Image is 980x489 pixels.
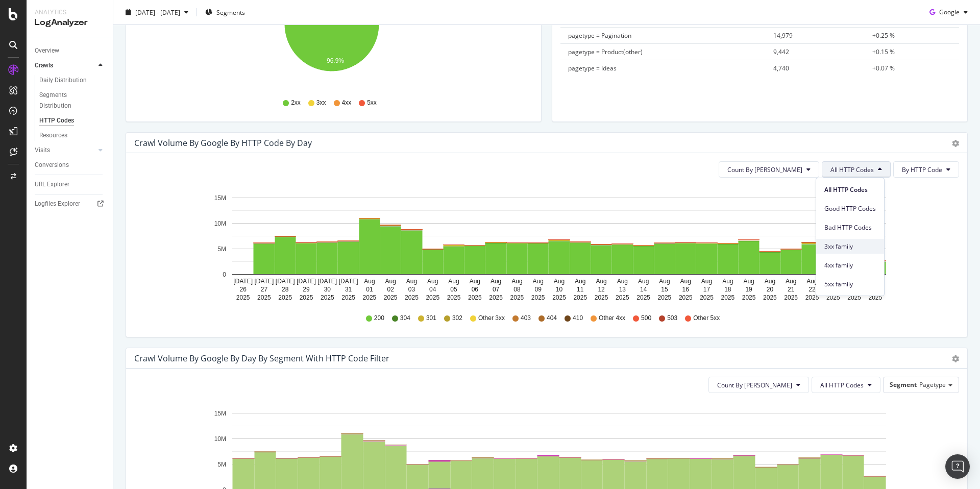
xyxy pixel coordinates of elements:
[872,64,895,72] span: +0.07 %
[556,286,563,293] text: 10
[765,278,775,285] text: Aug
[824,280,876,289] span: 5xx family
[408,286,415,293] text: 03
[448,278,459,285] text: Aug
[39,115,74,126] div: HTTP Codes
[366,286,373,293] text: 01
[939,8,960,16] span: Google
[577,286,584,293] text: 11
[773,64,789,72] span: 4,740
[661,286,668,293] text: 15
[919,380,946,389] span: Pagetype
[214,435,226,443] text: 10M
[216,8,245,16] span: Segments
[39,115,106,126] a: HTTP Codes
[724,286,731,293] text: 18
[824,261,876,270] span: 4xx family
[682,286,690,293] text: 16
[406,278,417,285] text: Aug
[39,90,106,111] a: Segments Distribution
[773,31,793,40] span: 14,979
[511,278,522,285] text: Aug
[489,294,503,301] text: 2025
[387,286,394,293] text: 02
[278,294,292,301] text: 2025
[39,130,67,141] div: Resources
[450,286,457,293] text: 05
[35,145,50,156] div: Visits
[35,45,106,56] a: Overview
[788,286,795,293] text: 21
[596,278,606,285] text: Aug
[575,278,585,285] text: Aug
[595,294,608,301] text: 2025
[808,286,816,293] text: 22
[719,161,819,178] button: Count By [PERSON_NAME]
[35,17,105,29] div: LogAnalyzer
[830,165,874,174] span: All HTTP Codes
[568,31,631,40] span: pagetype = Pagination
[341,294,355,301] text: 2025
[722,278,733,285] text: Aug
[367,99,377,107] span: 5xx
[134,353,389,363] div: Crawl Volume by google by Day by Segment with HTTP Code Filter
[405,294,419,301] text: 2025
[478,314,505,323] span: Other 3xx
[400,314,410,323] span: 304
[743,278,754,285] text: Aug
[727,165,802,174] span: Count By Day
[35,199,106,209] a: Logfiles Explorer
[321,294,334,301] text: 2025
[134,186,951,304] div: A chart.
[297,278,316,285] text: [DATE]
[573,314,583,323] span: 410
[214,410,226,417] text: 15M
[617,278,628,285] text: Aug
[468,294,482,301] text: 2025
[786,278,796,285] text: Aug
[35,60,95,71] a: Crawls
[641,314,651,323] span: 500
[708,377,809,393] button: Count By [PERSON_NAME]
[820,381,864,389] span: All HTTP Codes
[257,294,271,301] text: 2025
[824,204,876,213] span: Good HTTP Codes
[890,380,917,389] span: Segment
[703,286,710,293] text: 17
[952,355,959,362] div: gear
[531,294,545,301] text: 2025
[121,4,192,20] button: [DATE] - [DATE]
[812,377,880,393] button: All HTTP Codes
[39,90,96,111] div: Segments Distribution
[784,294,798,301] text: 2025
[717,381,792,389] span: Count By Day
[763,294,777,301] text: 2025
[598,286,605,293] text: 12
[214,220,226,227] text: 10M
[135,8,180,16] span: [DATE] - [DATE]
[35,179,106,190] a: URL Explorer
[291,99,301,107] span: 2xx
[316,99,326,107] span: 3xx
[554,278,565,285] text: Aug
[134,138,312,148] div: Crawl Volume by google by HTTP Code by Day
[640,286,647,293] text: 14
[214,194,226,202] text: 15M
[364,278,375,285] text: Aug
[659,278,670,285] text: Aug
[952,140,959,147] div: gear
[533,278,544,285] text: Aug
[599,314,625,323] span: Other 4xx
[945,454,970,479] div: Open Intercom Messenger
[384,294,398,301] text: 2025
[35,8,105,17] div: Analytics
[701,278,712,285] text: Aug
[493,286,500,293] text: 07
[261,286,268,293] text: 27
[345,286,352,293] text: 31
[426,294,439,301] text: 2025
[282,286,289,293] text: 28
[521,314,531,323] span: 403
[925,4,972,20] button: Google
[513,286,521,293] text: 08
